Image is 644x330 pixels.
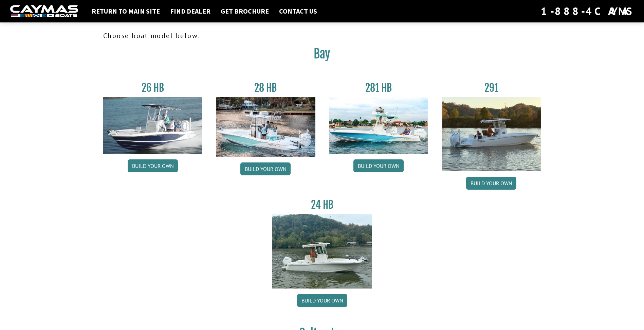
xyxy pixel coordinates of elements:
[103,31,541,41] p: Choose boat model below:
[353,159,404,172] a: Build your own
[442,82,541,94] h3: 291
[272,214,372,288] img: 24_HB_thumbnail.jpg
[217,7,272,16] a: Get Brochure
[276,7,320,16] a: Contact Us
[329,82,428,94] h3: 281 HB
[10,5,78,18] img: white-logo-c9c8dbefe5ff5ceceb0f0178aa75bf4bb51f6bca0971e226c86eb53dfe498488.png
[216,97,315,157] img: 28_hb_thumbnail_for_caymas_connect.jpg
[442,97,541,171] img: 291_Thumbnail.jpg
[128,159,178,172] a: Build your own
[297,294,347,307] a: Build your own
[272,198,372,211] h3: 24 HB
[541,4,634,19] div: 1-888-4CAYMAS
[103,97,203,154] img: 26_new_photo_resized.jpg
[88,7,163,16] a: Return to main site
[103,82,203,94] h3: 26 HB
[167,7,214,16] a: Find Dealer
[216,82,315,94] h3: 28 HB
[240,162,291,175] a: Build your own
[466,177,516,190] a: Build your own
[329,97,428,154] img: 28-hb-twin.jpg
[103,46,541,65] h2: Bay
